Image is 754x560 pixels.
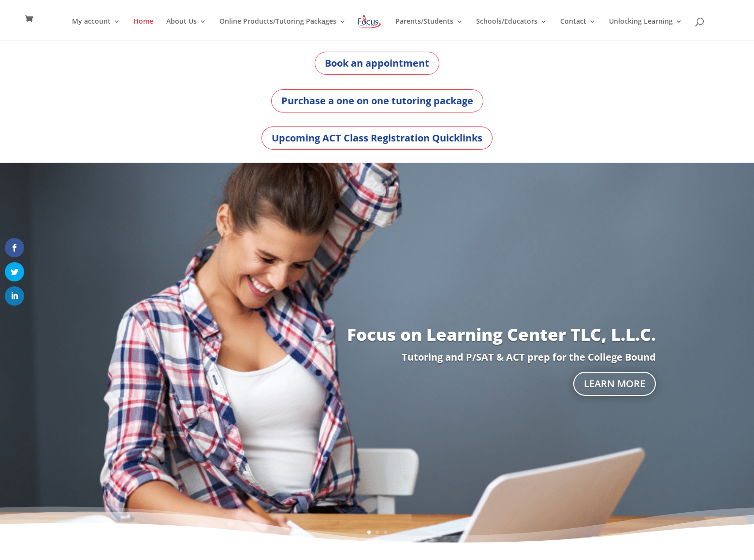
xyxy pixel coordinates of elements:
[261,126,493,150] a: Upcoming ACT Class Registration Quicklinks
[347,323,656,346] a: Focus on Learning Center TLC, L.L.C.
[476,18,547,41] a: Schools/Educators
[609,18,682,41] a: Unlocking Learning
[367,531,371,534] a: 1
[573,372,656,396] a: Learn More
[219,18,346,41] a: Online Products/Tutoring Packages
[133,18,153,41] a: Home
[376,531,379,534] a: 2
[98,352,655,362] p: Tutoring and P/SAT & ACT prep for the College Bound
[560,18,596,41] a: Contact
[72,18,120,41] a: My account
[395,18,463,41] a: Parents/Students
[315,52,439,75] a: Book an appointment
[384,531,387,534] a: 3
[166,18,206,41] a: About Us
[271,89,483,112] a: Purchase a one on one tutoring package
[357,13,382,30] img: Focus on Learning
